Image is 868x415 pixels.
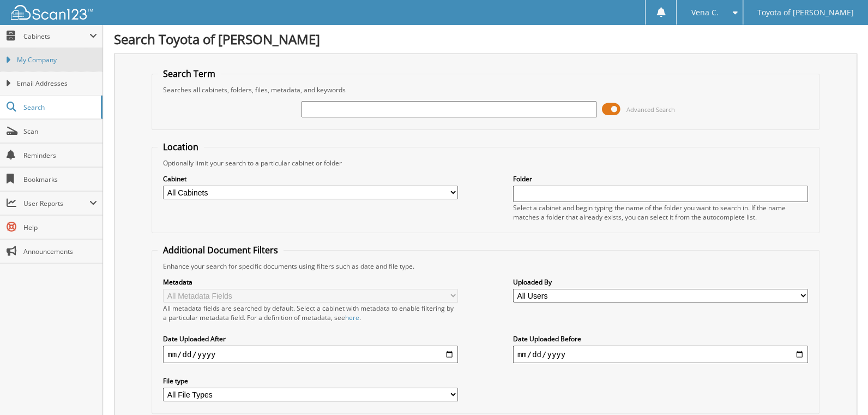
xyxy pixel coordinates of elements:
[158,68,221,80] legend: Search Term
[513,334,808,343] label: Date Uploaded Before
[158,244,284,256] legend: Additional Document Filters
[23,151,97,160] span: Reminders
[163,376,458,386] label: File type
[23,127,97,136] span: Scan
[17,79,97,88] span: Email Addresses
[158,262,813,271] div: Enhance your search for specific documents using filters such as date and file type.
[23,103,95,112] span: Search
[163,304,458,322] div: All metadata fields are searched by default. Select a cabinet with metadata to enable filtering b...
[158,158,813,168] div: Optionally limit your search to a particular cabinet or folder
[691,9,718,16] span: Vena C.
[813,363,868,415] iframe: Chat Widget
[163,277,458,287] label: Metadata
[158,85,813,94] div: Searches all cabinets, folders, files, metadata, and keywords
[513,277,808,287] label: Uploaded By
[114,30,857,48] h1: Search Toyota of [PERSON_NAME]
[163,174,458,183] label: Cabinet
[11,5,93,20] img: scan123-logo-white.svg
[23,223,97,232] span: Help
[513,346,808,363] input: end
[757,9,854,16] span: Toyota of [PERSON_NAME]
[163,334,458,343] label: Date Uploaded After
[23,32,89,41] span: Cabinets
[23,247,97,256] span: Announcements
[23,175,97,184] span: Bookmarks
[17,55,97,65] span: My Company
[163,346,458,363] input: start
[23,199,89,208] span: User Reports
[158,141,204,153] legend: Location
[626,105,675,114] span: Advanced Search
[345,313,359,322] a: here
[513,174,808,183] label: Folder
[513,203,808,222] div: Select a cabinet and begin typing the name of the folder you want to search in. If the name match...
